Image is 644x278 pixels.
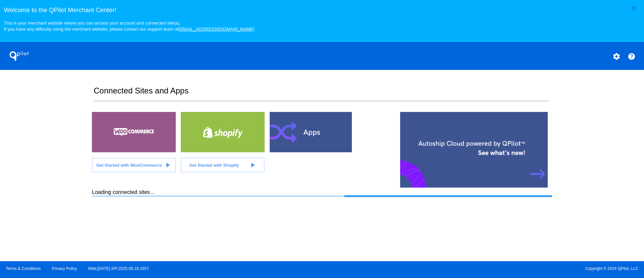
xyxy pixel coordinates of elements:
[52,266,77,271] a: Privacy Policy
[6,266,41,271] a: Terms & Conditions
[94,86,548,101] h2: Connected Sites and Apps
[328,266,638,271] span: Copyright © 2024 QPilot, LLC
[189,163,239,168] span: Get Started with Shopify
[92,158,176,172] a: Get Started with WooCommerce
[181,158,265,172] a: Get Started with Shopify
[4,6,640,14] h3: Welcome to the QPilot Merchant Center!
[164,161,172,169] mat-icon: play_arrow
[178,27,254,32] a: [EMAIL_ADDRESS][DOMAIN_NAME]
[4,21,254,32] small: This is your merchant website where you can access your account and connected site(s). If you hav...
[6,49,33,63] h1: QPilot
[249,161,257,169] mat-icon: play_arrow
[612,52,621,61] mat-icon: settings
[628,52,636,61] mat-icon: help
[96,163,162,168] span: Get Started with WooCommerce
[630,4,638,12] mat-icon: close
[88,266,149,271] a: Web:[DATE] API:2025.08.19.1657
[92,189,552,197] div: Loading connected sites...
